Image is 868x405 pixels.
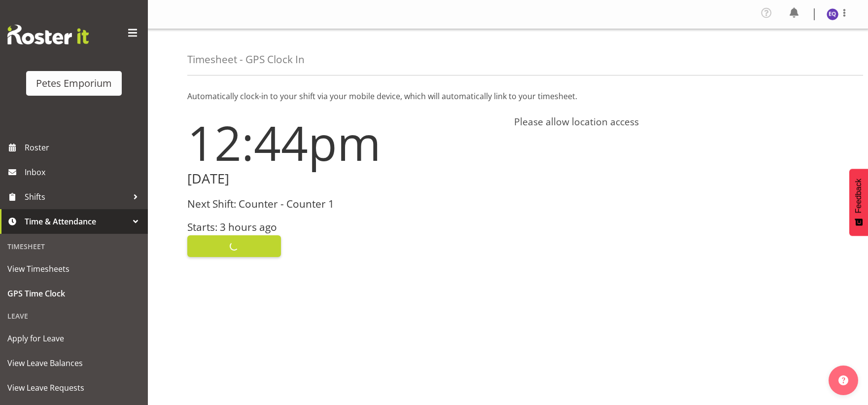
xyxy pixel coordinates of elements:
[2,236,145,257] div: Timesheet
[25,214,128,229] span: Time & Attendance
[7,286,140,301] span: GPS Time Clock
[25,189,128,204] span: Shifts
[2,375,145,400] a: View Leave Requests
[7,380,140,395] span: View Leave Requests
[7,356,140,370] span: View Leave Balances
[187,171,502,186] h2: [DATE]
[7,261,140,276] span: View Timesheets
[7,331,140,346] span: Apply for Leave
[838,375,848,385] img: help-xxl-2.png
[36,76,112,91] div: Petes Emporium
[187,198,502,210] h3: Next Shift: Counter - Counter 1
[187,90,829,102] p: Automatically clock-in to your shift via your mobile device, which will automatically link to you...
[187,54,305,65] h4: Timesheet - GPS Clock In
[187,221,502,233] h3: Starts: 3 hours ago
[514,116,829,128] h4: Please allow location access
[25,140,143,155] span: Roster
[2,326,145,351] a: Apply for Leave
[854,179,863,213] span: Feedback
[2,281,145,306] a: GPS Time Clock
[2,257,145,281] a: View Timesheets
[2,351,145,375] a: View Leave Balances
[25,165,143,180] span: Inbox
[2,306,145,326] div: Leave
[187,116,502,169] h1: 12:44pm
[827,8,838,20] img: esperanza-querido10799.jpg
[849,169,868,236] button: Feedback - Show survey
[7,25,89,44] img: Rosterit website logo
